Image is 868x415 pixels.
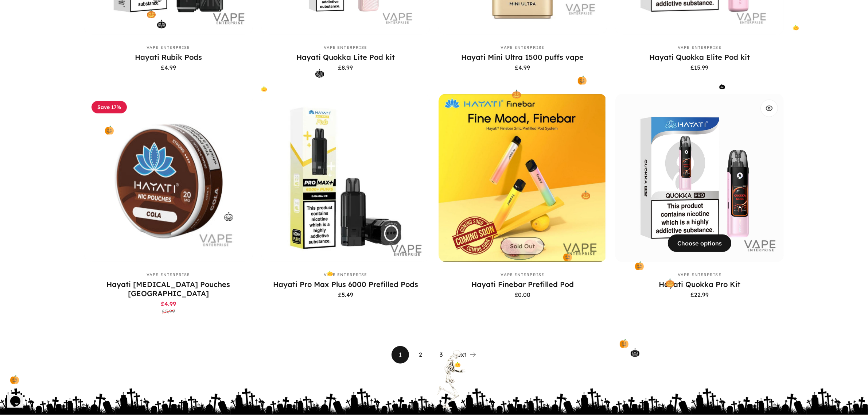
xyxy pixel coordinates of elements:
[84,94,253,262] a: Hayati Nicotine Pouches UK
[515,292,530,298] span: £0.00
[161,65,176,70] span: £4.99
[261,94,430,262] img: Hayati Pro Max Plus 6000 Prefilled Pods
[501,272,545,277] a: Vape Enterprise
[84,94,253,262] img: Hayati Nicotine Pouches
[659,280,740,289] a: Hayati Quokka Pro Kit
[649,53,750,62] a: Hayati Quokka Elite Pod kit
[424,338,479,411] img: skeleton1.gif
[147,45,190,50] a: Vape Enterprise
[447,94,616,262] img: Hayati Quokka Pro Kit
[338,65,353,70] span: £8.99
[690,292,709,298] span: £22.99
[106,280,230,298] a: Hayati [MEDICAL_DATA] Pouches [GEOGRAPHIC_DATA]
[515,65,530,70] span: £4.99
[615,94,784,262] img: Hayati Quokka Pro Kit
[439,94,607,262] img: Hayati Finebar vape pod system with gradient design on a yellow background.
[678,45,721,50] a: Vape Enterprise
[135,53,202,62] a: Hayati Rubik Pods
[691,65,709,70] span: £15.99
[678,272,721,277] a: Vape Enterprise
[147,272,190,277] a: Vape Enterprise
[7,386,31,408] iframe: chat widget
[461,53,584,62] a: Hayati Mini Ultra 1500 puffs vape
[296,53,395,62] a: Hayati Quokka Lite Pod kit
[412,346,429,364] a: 2
[162,309,175,314] span: £5.99
[439,94,607,262] a: Hayati Finebar Prefilled Pod
[324,272,367,277] a: Vape Enterprise
[324,45,367,50] a: Vape Enterprise
[668,234,731,252] button: Choose options
[273,280,418,289] a: Hayati Pro Max Plus 6000 Prefilled Pods
[338,292,353,298] span: £5.49
[471,280,574,289] a: Hayati Finebar Prefilled Pod
[501,45,545,50] a: Vape Enterprise
[161,301,176,307] span: £4.99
